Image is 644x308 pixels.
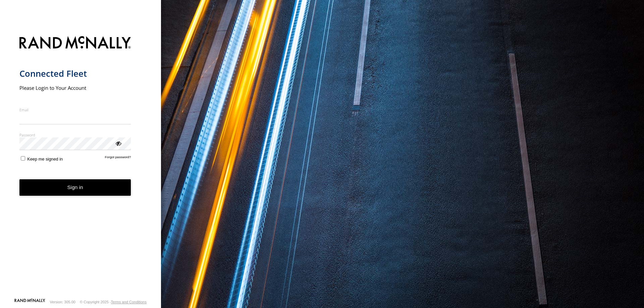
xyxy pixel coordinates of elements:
[19,179,131,196] button: Sign in
[105,155,131,162] a: Forgot password?
[80,300,147,304] div: © Copyright 2025 -
[19,84,131,91] h2: Please Login to Your Account
[27,157,63,162] span: Keep me signed in
[21,156,25,161] input: Keep me signed in
[19,107,131,112] label: Email
[19,32,142,298] form: main
[111,300,147,304] a: Terms and Conditions
[19,35,131,52] img: Rand McNally
[50,300,75,304] div: Version: 305.00
[19,132,131,137] label: Password
[115,140,121,146] div: ViewPassword
[14,299,45,305] a: Visit our Website
[19,68,131,79] h1: Connected Fleet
